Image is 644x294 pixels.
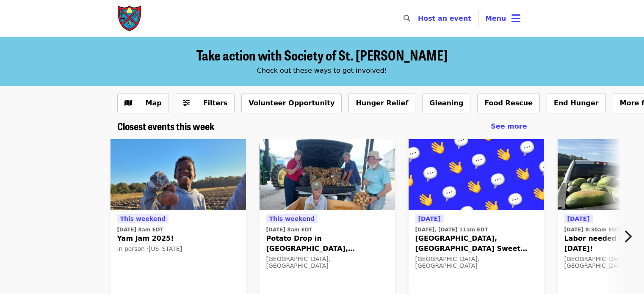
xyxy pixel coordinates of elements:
span: Filters [203,99,228,107]
span: Menu [485,14,506,22]
span: In person · [US_STATE] [117,245,182,252]
input: Search [415,8,422,29]
img: Potato Drop in New Hill, NC! organized by Society of St. Andrew [260,139,395,210]
button: Show map view [117,93,169,113]
span: Yam Jam 2025! [117,234,239,244]
i: search icon [404,14,410,22]
time: [DATE] 8am EDT [266,226,312,234]
button: Toggle account menu [478,8,527,29]
i: map icon [124,99,132,107]
button: Filters (0 selected) [176,93,235,113]
i: chevron-right icon [623,228,632,245]
button: End Hunger [547,93,606,113]
div: [GEOGRAPHIC_DATA], [GEOGRAPHIC_DATA] [415,256,537,270]
span: [GEOGRAPHIC_DATA], [GEOGRAPHIC_DATA] Sweet Potatoes! [415,234,537,254]
a: See more [491,121,527,132]
i: bars icon [511,12,520,25]
a: Host an event [418,14,471,22]
button: Food Rescue [477,93,540,113]
div: Check out these ways to get involved! [117,66,527,76]
button: Volunteer Opportunity [241,93,342,113]
time: [DATE], [DATE] 11am EDT [415,226,488,234]
span: This weekend [120,215,166,222]
button: Gleaning [422,93,470,113]
a: Closest events this week [117,120,215,132]
span: Map [146,99,162,107]
button: Next item [616,225,644,248]
span: This weekend [269,215,315,222]
span: [DATE] [567,215,590,222]
span: Potato Drop in [GEOGRAPHIC_DATA], [GEOGRAPHIC_DATA]! [266,234,388,254]
img: Society of St. Andrew - Home [117,5,143,32]
div: Closest events this week [111,120,534,132]
i: sliders-h icon [183,99,190,107]
time: [DATE] 8am EDT [117,226,163,234]
button: Hunger Relief [348,93,415,113]
img: Yam Jam 2025! organized by Society of St. Andrew [111,139,246,210]
span: [DATE] [418,215,441,222]
span: Take action with Society of St. [PERSON_NAME] [196,45,448,65]
span: Closest events this week [117,118,215,133]
span: See more [491,122,527,130]
img: Farmville, VA Sweet Potatoes! organized by Society of St. Andrew [409,139,544,210]
time: [DATE] 8:30am EDT [564,226,620,234]
div: [GEOGRAPHIC_DATA], [GEOGRAPHIC_DATA] [266,256,388,270]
